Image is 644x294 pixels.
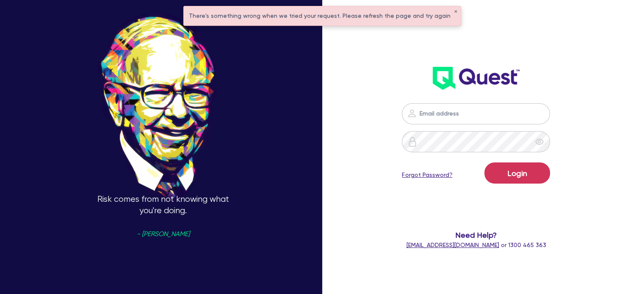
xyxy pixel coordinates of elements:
a: [EMAIL_ADDRESS][DOMAIN_NAME] [406,242,499,248]
input: Email address [402,103,550,124]
span: Need Help? [392,229,559,241]
img: wH2k97JdezQIQAAAABJRU5ErkJggg== [433,67,520,90]
button: ✕ [454,10,457,14]
span: or 1300 465 363 [406,242,546,248]
a: Forgot Password? [402,170,452,179]
span: eye [535,137,544,146]
img: icon-password [407,108,417,118]
button: Login [484,162,550,184]
img: icon-password [407,137,417,147]
span: - [PERSON_NAME] [137,231,190,237]
div: There's something wrong when we tried your request. Please refresh the page and try again [184,6,461,25]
